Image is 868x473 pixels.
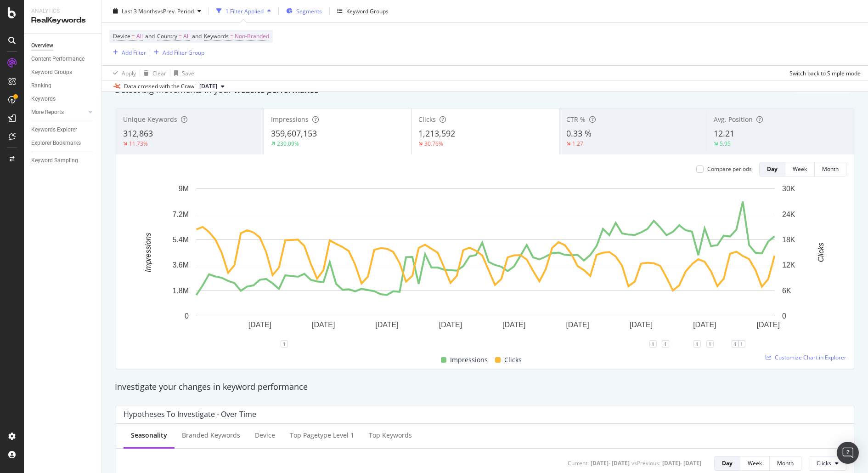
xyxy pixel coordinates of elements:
[31,15,94,26] div: RealKeywords
[815,162,846,177] button: Month
[109,4,205,18] button: Last 3 MonthsvsPrev. Period
[199,82,217,91] span: 2025 Sep. 9th
[271,128,317,139] span: 359,607,153
[31,94,56,104] div: Keywords
[122,7,158,15] span: Last 3 Months
[31,7,94,15] div: Analytics
[714,128,734,139] span: 12.21
[124,184,847,344] div: A chart.
[375,321,398,329] text: [DATE]
[282,4,326,18] button: Segments
[31,125,95,135] a: Keywords Explorer
[31,125,77,135] div: Keywords Explorer
[502,321,525,329] text: [DATE]
[333,4,392,18] button: Keyword Groups
[170,66,194,80] button: Save
[450,354,488,365] span: Impressions
[31,54,95,64] a: Content Performance
[722,459,733,467] div: Day
[109,66,136,80] button: Apply
[631,459,660,467] div: vs Previous :
[707,165,752,173] div: Compare periods
[235,30,269,43] span: Non-Branded
[782,261,795,269] text: 12K
[782,210,795,218] text: 24K
[157,32,177,40] span: Country
[123,128,153,139] span: 312,863
[172,210,189,218] text: 7.2M
[782,185,795,193] text: 30K
[837,442,859,464] div: Open Intercom Messenger
[31,138,95,148] a: Explorer Bookmarks
[31,81,95,91] a: Ranking
[732,340,739,348] div: 1
[782,236,795,244] text: 18K
[785,162,815,177] button: Week
[504,354,522,365] span: Clicks
[172,261,189,269] text: 3.6M
[172,236,189,244] text: 5.4M
[738,340,745,348] div: 1
[152,69,166,77] div: Clear
[255,431,275,440] div: Device
[568,459,589,467] div: Current:
[192,32,202,40] span: and
[817,459,831,467] span: Clicks
[312,321,335,329] text: [DATE]
[31,41,53,51] div: Overview
[230,32,233,40] span: =
[113,32,130,40] span: Device
[369,431,412,440] div: Top Keywords
[706,340,714,348] div: 1
[122,69,136,77] div: Apply
[248,321,271,329] text: [DATE]
[179,185,189,193] text: 9M
[213,4,275,18] button: 1 Filter Applied
[132,32,135,40] span: =
[31,94,95,104] a: Keywords
[714,115,753,124] span: Avg. Position
[630,321,653,329] text: [DATE]
[31,108,86,117] a: More Reports
[782,287,791,295] text: 6K
[31,108,64,117] div: More Reports
[770,456,801,471] button: Month
[145,32,155,40] span: and
[31,68,95,77] a: Keyword Groups
[424,140,443,148] div: 30.76%
[789,69,861,77] div: Switch back to Simple mode
[649,340,657,348] div: 1
[185,312,189,320] text: 0
[418,115,436,124] span: Clicks
[31,156,95,165] a: Keyword Sampling
[767,165,778,173] div: Day
[31,138,81,148] div: Explorer Bookmarks
[122,48,146,56] div: Add Filter
[182,69,194,77] div: Save
[782,312,786,320] text: 0
[439,321,462,329] text: [DATE]
[693,321,716,329] text: [DATE]
[31,156,78,165] div: Keyword Sampling
[277,140,299,148] div: 230.09%
[822,165,839,173] div: Month
[129,140,148,148] div: 11.73%
[124,82,196,91] div: Data crossed with the Crawl
[172,287,189,295] text: 1.8M
[766,353,846,361] a: Customize Chart in Explorer
[418,128,455,139] span: 1,213,592
[183,30,190,43] span: All
[204,32,229,40] span: Keywords
[131,431,167,440] div: Seasonality
[740,456,770,471] button: Week
[662,340,669,348] div: 1
[109,47,146,58] button: Add Filter
[591,459,630,467] div: [DATE] - [DATE]
[163,48,204,56] div: Add Filter Group
[124,410,256,419] div: Hypotheses to Investigate - Over Time
[777,459,794,467] div: Month
[31,81,51,91] div: Ranking
[296,7,322,15] span: Segments
[281,340,288,348] div: 1
[123,115,177,124] span: Unique Keywords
